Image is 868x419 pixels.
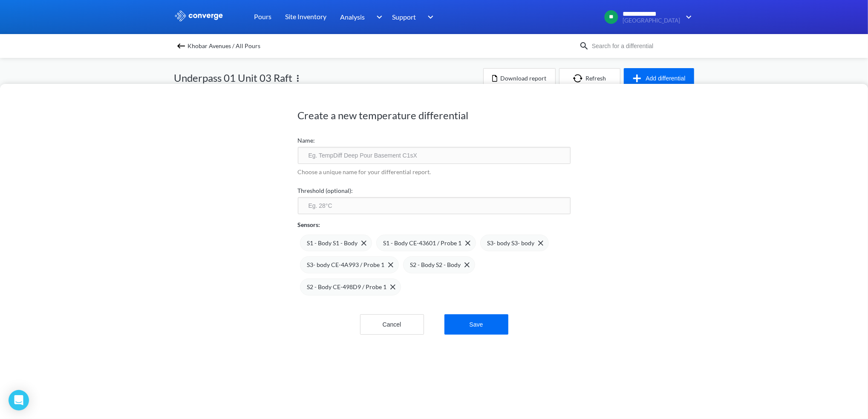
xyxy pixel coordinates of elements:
[410,260,461,270] span: S2 - Body S2 - Body
[298,147,571,164] input: Eg. TempDiff Deep Pour Basement C1sX
[392,11,416,22] span: Support
[298,167,571,177] p: Choose a unique name for your differential report.
[384,238,462,248] span: S1 - Body CE-43601 / Probe 1
[371,12,384,22] img: downArrow.svg
[487,238,535,248] span: S3- body S3- body
[538,241,543,246] img: close-icon.svg
[298,186,571,195] label: Threshold (optional):
[340,11,365,22] span: Analysis
[464,262,470,267] img: close-icon.svg
[298,197,571,214] input: Eg. 28°C
[307,282,387,292] span: S2 - Body CE-498D9 / Probe 1
[388,262,393,267] img: close-icon.svg
[307,260,385,270] span: S3- body CE-4A993 / Probe 1
[298,109,571,122] h1: Create a new temperature differential
[390,284,395,290] img: close-icon.svg
[307,238,358,248] span: S1 - Body S1 - Body
[465,241,470,246] img: close-icon.svg
[579,41,589,51] img: icon-search.svg
[298,136,571,145] label: Name:
[176,41,186,51] img: backspace.svg
[298,220,320,230] p: Sensors:
[360,314,424,335] button: Cancel
[174,10,224,21] img: logo_ewhite.svg
[361,241,366,246] img: close-icon.svg
[589,41,692,51] input: Search for a differential
[188,40,261,52] span: Khobar Avenues / All Pours
[681,12,694,22] img: downArrow.svg
[623,17,681,24] span: [GEOGRAPHIC_DATA]
[422,12,436,22] img: downArrow.svg
[444,314,508,335] button: Save
[9,390,29,410] div: Open Intercom Messenger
